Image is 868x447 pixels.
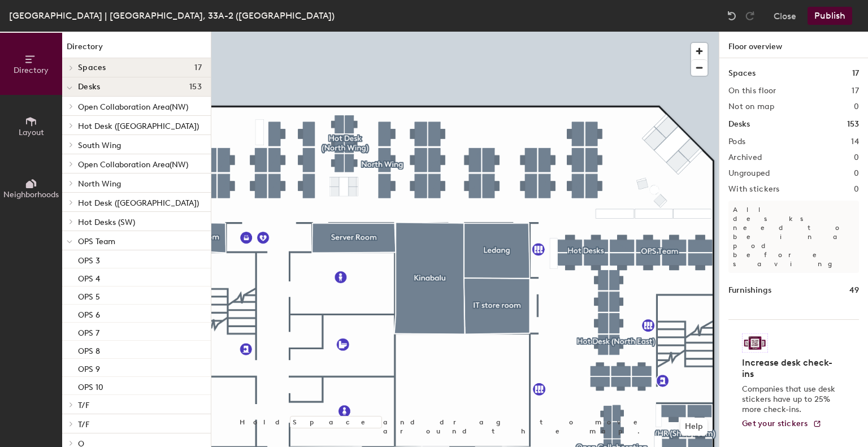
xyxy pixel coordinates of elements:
[78,325,99,338] p: OPS 7
[742,357,839,380] h4: Increase desk check-ins
[62,41,211,58] h1: Directory
[14,66,49,75] span: Directory
[728,284,771,297] h1: Furnishings
[854,169,859,178] h2: 0
[728,102,774,111] h2: Not on map
[78,271,100,284] p: OPS 4
[78,218,135,227] span: Hot Desks (SW)
[9,8,335,23] div: [GEOGRAPHIC_DATA] | [GEOGRAPHIC_DATA], 33A-2 ([GEOGRAPHIC_DATA])
[78,63,106,72] span: Spaces
[728,201,859,273] p: All desks need to be in a pod before saving
[847,118,859,131] h1: 153
[849,284,859,297] h1: 49
[78,121,199,131] span: Hot Desk ([GEOGRAPHIC_DATA])
[78,141,121,150] span: South Wing
[742,419,808,428] span: Get your stickers
[852,67,859,80] h1: 17
[719,32,868,58] h1: Floor overview
[808,7,852,25] button: Publish
[189,83,202,92] span: 153
[742,333,768,353] img: Sticker logo
[728,118,750,131] h1: Desks
[78,307,100,320] p: OPS 6
[78,179,121,189] span: North Wing
[78,401,89,410] span: T/F
[774,7,796,25] button: Close
[726,10,737,21] img: Undo
[3,190,59,199] span: Neighborhoods
[728,185,780,194] h2: With stickers
[78,102,188,112] span: Open Collaboration Area(NW)
[78,253,100,266] p: OPS 3
[19,128,44,137] span: Layout
[78,237,115,246] span: OPS Team
[78,420,89,429] span: T/F
[78,198,199,208] span: Hot Desk ([GEOGRAPHIC_DATA])
[854,153,859,162] h2: 0
[728,67,756,80] h1: Spaces
[78,379,103,392] p: OPS 10
[78,343,100,356] p: OPS 8
[852,86,859,96] h2: 17
[742,384,839,415] p: Companies that use desk stickers have up to 25% more check-ins.
[851,137,859,146] h2: 14
[728,137,745,146] h2: Pods
[680,418,708,436] button: Help
[742,419,822,429] a: Get your stickers
[728,169,770,178] h2: Ungrouped
[854,185,859,194] h2: 0
[728,86,776,96] h2: On this floor
[194,63,202,72] span: 17
[78,289,100,302] p: OPS 5
[78,160,188,170] span: Open Collaboration Area(NW)
[78,361,100,374] p: OPS 9
[728,153,762,162] h2: Archived
[78,83,100,92] span: Desks
[854,102,859,111] h2: 0
[744,10,756,21] img: Redo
